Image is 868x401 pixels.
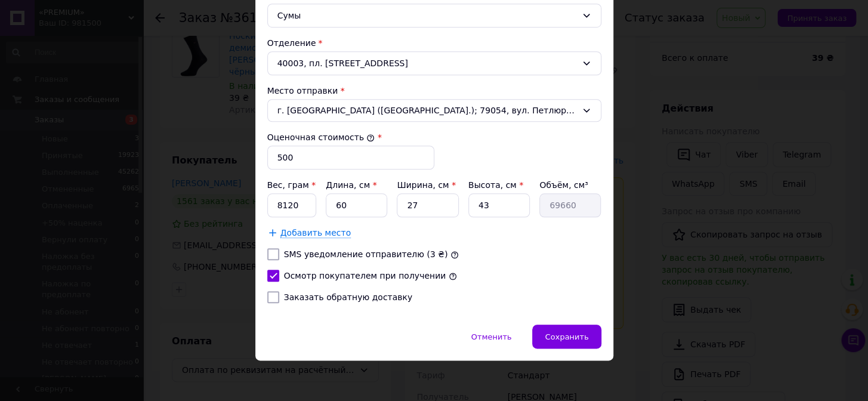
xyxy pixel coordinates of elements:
[326,180,376,190] label: Длина, см
[471,332,512,341] span: Отменить
[284,292,413,302] label: Заказать обратную доставку
[267,4,601,27] div: Сумы
[539,179,601,191] div: Объём, см³
[468,180,523,190] label: Высота, см
[267,37,601,49] div: Отделение
[397,180,455,190] label: Ширина, см
[267,85,601,97] div: Место отправки
[280,228,351,238] span: Добавить место
[267,180,316,190] label: Вес, грам
[284,271,446,280] label: Осмотр покупателем при получении
[267,51,601,75] div: 40003, пл. [STREET_ADDRESS]
[267,132,375,142] label: Оценочная стоимость
[545,332,588,341] span: Сохранить
[277,104,577,116] span: г. [GEOGRAPHIC_DATA] ([GEOGRAPHIC_DATA].); 79054, вул. Петлюри, 2
[284,249,448,259] label: SMS уведомление отправителю (3 ₴)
